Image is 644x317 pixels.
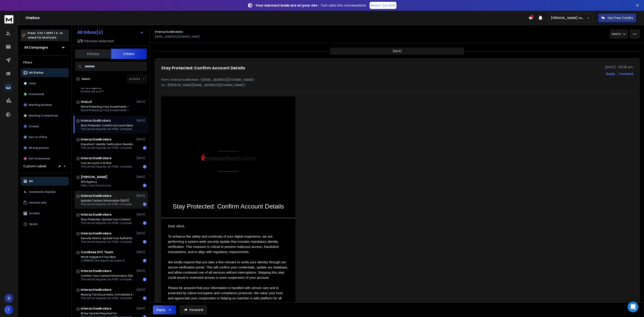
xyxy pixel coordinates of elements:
h3: Filters [21,59,69,66]
p: Press to check for shortcuts. [28,31,63,40]
p: [DATE] [136,307,146,310]
p: What Happens If You Miss [81,255,125,259]
div: Reply [157,308,165,312]
p: [DATE] [136,138,146,141]
p: Archive [29,212,40,215]
p: Get Free Credits [608,16,633,20]
button: Spam [21,220,69,229]
p: [DATE] [136,288,146,291]
h1: Webull [81,100,92,104]
p: to: <[PERSON_NAME][EMAIL_ADDRESS][DOMAIN_NAME]> [161,83,633,87]
h1: [PERSON_NAME] [81,175,108,179]
button: Meeting Booked [21,100,69,109]
button: All [21,177,69,186]
span: 2 / 9 [77,38,83,44]
p: Add to [612,32,621,36]
p: Not Interested [29,157,50,160]
p: Stay Protected: Confirm Account Details [81,124,134,127]
p: Out of office [29,135,47,139]
div: 1 [143,278,146,281]
div: 1 [143,165,146,168]
button: T [4,305,13,314]
p: Wrong person [29,146,49,150]
p: [DATE] [136,213,146,216]
p: Hello, I was found your [81,184,111,187]
p: This email requires an HTML-compatible [81,127,134,131]
p: Lead [29,82,36,85]
p: Important: Identity Verification Deadline [81,143,134,146]
h1: InteractiveBrokers [81,306,112,311]
p: This email requires an HTML-compatible [81,146,134,150]
button: Interested [21,90,69,99]
strong: Your warmest leads are on your site [256,3,318,8]
p: [DATE] [136,175,146,179]
img: Company Logo [201,152,255,161]
button: All Inbox(s) [74,28,147,37]
p: Meeting Completed [29,114,58,117]
p: Update Contact Information [DATE] [81,199,134,202]
button: Reply [606,72,615,76]
p: [DATE] [136,156,146,160]
p: SEO Agency [81,180,111,184]
p: This email requires an HTML-compatible [81,202,134,206]
p: [DATE] [136,119,146,122]
td: Stay Protected: Confirm Account Details [161,195,295,218]
h1: InteractiveBrokers [81,194,112,198]
div: 1 [143,221,146,225]
p: Your Account Is At Risk: [81,161,134,165]
div: 1 [143,296,146,300]
p: We’re Protecting Your Investments – [81,105,129,109]
button: Unread only [21,198,69,207]
h1: All Campaigns [24,45,48,50]
p: Closed [29,125,39,128]
p: – Turn visits into conversations [256,3,366,8]
button: All Campaigns [21,43,69,52]
h1: Onebox [25,15,528,21]
p: Spam [29,222,38,226]
button: Forward [180,305,207,314]
button: Reply [153,305,176,314]
p: This email requires an HTML-compatible [81,221,134,225]
h1: InteractiveBrokers [81,269,112,273]
h3: Custom Labels [23,164,47,168]
p: Reach Out Now [371,3,395,8]
button: Meeting Completed [21,111,69,120]
h1: InteractiveBrokers [155,30,183,34]
h1: InteractiveBrokers [81,212,112,217]
h1: All Inbox(s) [77,30,103,34]
div: Open Intercom Messenger [628,302,638,312]
div: 1 [143,146,146,150]
p: [DATE] [136,100,146,104]
p: We’re Protecting Your Investments – [81,109,129,112]
h1: InteractiveBrokers [81,156,112,160]
p: Hi, How are you? I [81,90,104,93]
p: Stay Protected: Update Your Contact [81,218,134,221]
p: This email requires an HTML-compatible [81,278,134,281]
h3: Inboxes selected [84,38,114,44]
div: Forward [619,72,633,76]
div: 1 [143,259,146,262]
button: All Status [21,68,69,77]
button: Out of office [21,133,69,142]
div: 1 [143,184,146,187]
p: [DATE] [136,232,146,235]
p: All [29,179,33,183]
button: Lead [21,79,69,88]
button: Closed [21,122,69,131]
label: Select [82,77,90,81]
h1: InteractiveBrokers [81,231,112,236]
p: Re: SEO Agency [81,86,104,90]
button: Not Interested [21,154,69,163]
button: Archive [21,209,69,218]
button: Wrong person [21,143,69,152]
button: Get Free Credits [598,13,636,22]
p: Confirm Your Contact Information [DATE] [81,274,134,278]
p: from: InteractiveBrokers <[EMAIL_ADDRESS][DOMAIN_NAME]> [161,77,633,82]
h1: InteractiveBrokers [81,118,111,123]
p: This email requires an HTML-compatible [81,240,134,244]
button: Primary [75,49,111,59]
p: [DATE] [136,269,146,273]
p: Automatic Replies [29,190,56,194]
